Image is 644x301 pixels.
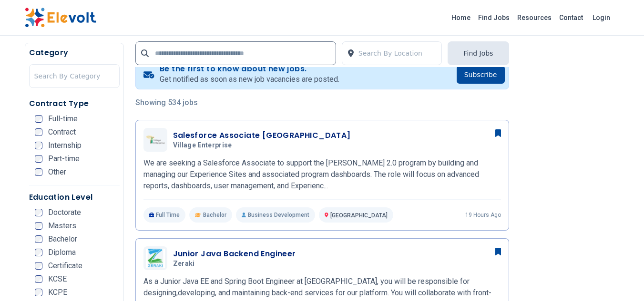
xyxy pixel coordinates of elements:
h5: Category [29,47,120,58]
span: Contract [48,128,76,136]
p: We are seeking a Salesforce Associate to support the [PERSON_NAME] 2.0 program by building and ma... [143,157,501,192]
input: Contract [35,128,42,136]
h3: Salesforce Associate [GEOGRAPHIC_DATA] [173,130,351,141]
a: Resources [513,10,555,25]
h3: Junior Java Backend Engineer [173,248,296,260]
input: Other [35,168,42,176]
span: Village Enterprise [173,141,232,150]
button: Find Jobs [448,41,509,65]
input: KCSE [35,275,42,283]
span: Bachelor [48,235,77,243]
h4: Be the first to know about new jobs. [160,64,339,74]
img: Village Enterprise [146,135,165,144]
input: Internship [35,142,42,149]
input: Doctorate [35,209,42,216]
input: Certificate [35,262,42,270]
input: Part-time [35,155,42,163]
input: Full-time [35,115,42,123]
p: Showing 534 jobs [135,97,509,108]
span: Full-time [48,115,78,123]
span: Other [48,168,66,176]
span: Doctorate [48,209,81,216]
p: Get notified as soon as new job vacancies are posted. [160,74,339,85]
input: KCPE [35,289,42,296]
span: [GEOGRAPHIC_DATA] [330,212,388,219]
span: Diploma [48,249,76,256]
span: Zeraki [173,260,195,268]
img: Elevolt [25,8,96,28]
a: Contact [555,10,587,25]
input: Masters [35,222,42,230]
button: Subscribe [457,66,505,84]
span: Masters [48,222,76,230]
p: Business Development [236,207,315,223]
span: KCPE [48,289,67,296]
input: Bachelor [35,235,42,243]
h5: Contract Type [29,98,120,109]
span: Bachelor [203,211,226,219]
span: Part-time [48,155,80,163]
p: Full Time [143,207,186,223]
span: Internship [48,142,82,149]
span: Certificate [48,262,82,270]
a: Login [587,8,616,27]
span: KCSE [48,275,67,283]
input: Diploma [35,249,42,256]
a: Find Jobs [474,10,513,25]
a: Home [448,10,474,25]
iframe: Chat Widget [596,255,644,301]
p: 19 hours ago [465,211,501,219]
a: Village EnterpriseSalesforce Associate [GEOGRAPHIC_DATA]Village EnterpriseWe are seeking a Salesf... [143,128,501,223]
h5: Education Level [29,192,120,203]
img: Zeraki [146,249,165,268]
